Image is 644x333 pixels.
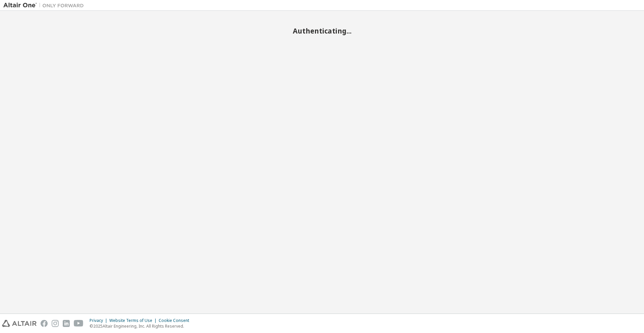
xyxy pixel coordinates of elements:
img: youtube.svg [74,320,84,327]
img: altair_logo.svg [2,320,37,327]
img: Altair One [3,2,87,9]
img: linkedin.svg [63,320,70,327]
div: Privacy [90,318,109,323]
p: © 2025 Altair Engineering, Inc. All Rights Reserved. [90,323,193,329]
img: facebook.svg [41,320,48,327]
div: Cookie Consent [159,318,193,323]
h2: Authenticating... [3,26,641,35]
div: Website Terms of Use [109,318,159,323]
img: instagram.svg [52,320,59,327]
